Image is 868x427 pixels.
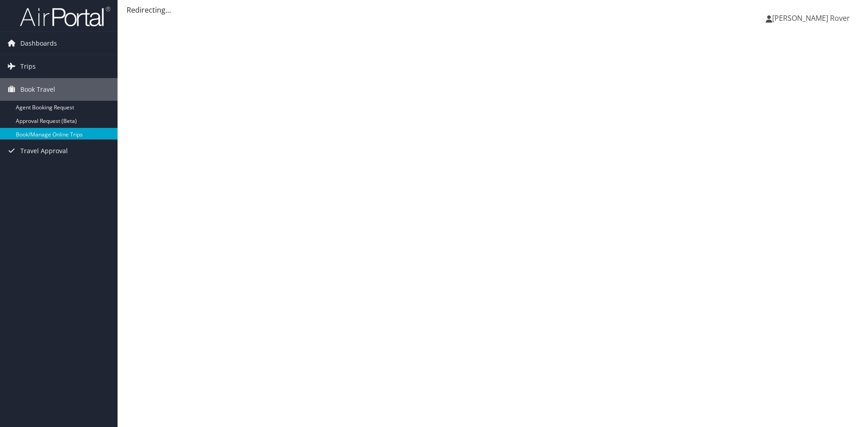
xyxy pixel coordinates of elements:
[772,13,850,23] span: [PERSON_NAME] Rover
[127,5,859,15] div: Redirecting...
[20,6,110,27] img: airportal-logo.png
[20,32,57,55] span: Dashboards
[20,55,36,78] span: Trips
[20,78,55,101] span: Book Travel
[20,140,68,162] span: Travel Approval
[766,5,859,32] a: [PERSON_NAME] Rover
